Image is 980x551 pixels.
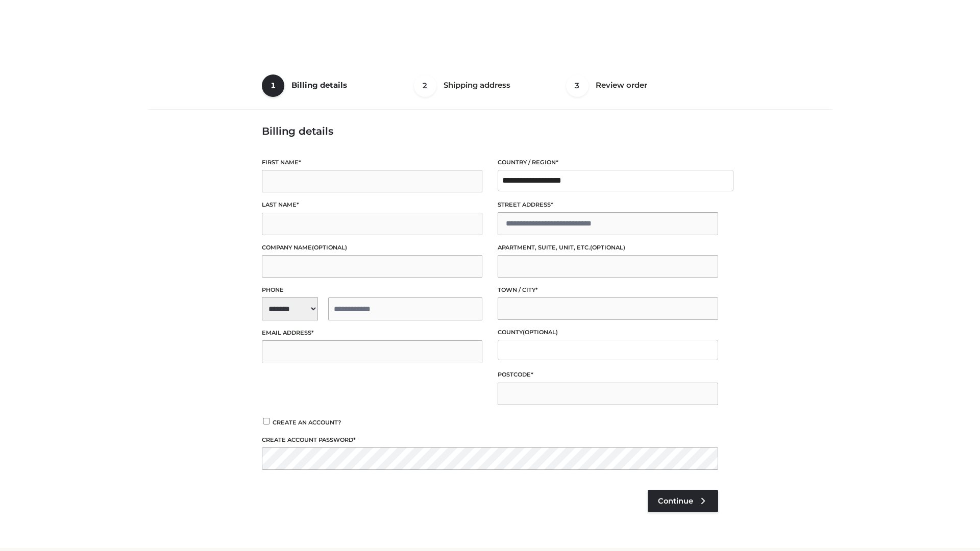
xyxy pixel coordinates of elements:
label: Postcode [498,370,718,380]
label: Town / City [498,285,718,295]
span: 2 [414,74,436,97]
label: First name [262,158,482,167]
a: Continue [648,490,718,512]
label: Last name [262,200,482,210]
input: Create an account? [262,418,271,424]
span: (optional) [523,329,558,336]
span: Review order [596,80,647,90]
label: Company name [262,243,482,253]
label: Email address [262,328,482,338]
span: Billing details [291,80,347,90]
span: Continue [658,496,693,506]
span: (optional) [312,244,347,251]
span: (optional) [590,244,625,251]
label: Country / Region [498,158,718,167]
h3: Billing details [262,125,718,137]
label: Create account password [262,435,718,445]
span: Shipping address [444,80,510,90]
label: Apartment, suite, unit, etc. [498,243,718,253]
span: 1 [262,74,284,97]
span: 3 [566,74,589,97]
span: Create an account? [273,419,341,426]
label: County [498,328,718,337]
label: Phone [262,285,482,295]
label: Street address [498,200,718,210]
